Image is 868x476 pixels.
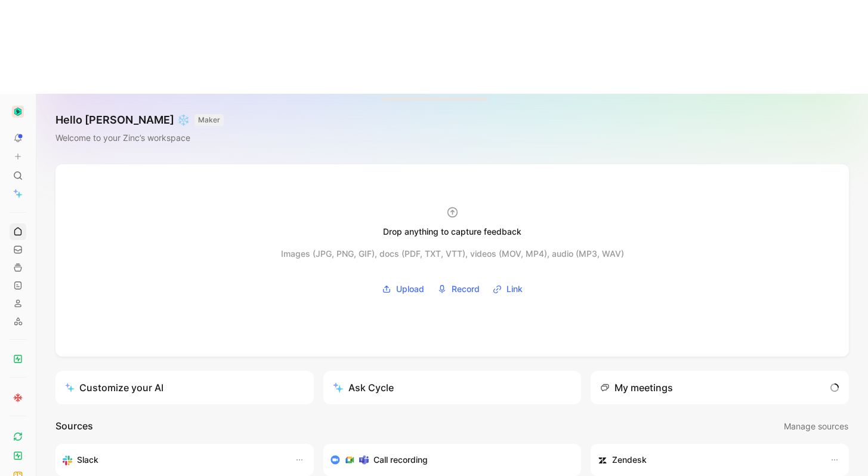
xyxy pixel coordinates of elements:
[433,280,484,298] button: Record
[323,371,582,404] button: Ask Cycle
[396,282,424,296] span: Upload
[65,380,163,395] div: Customize your AI
[600,380,673,395] div: My meetings
[55,371,314,404] a: Customize your AI
[330,453,565,467] div: Record & transcribe meetings from Zoom, Meet & Teams.
[373,453,428,467] h3: Call recording
[194,114,224,126] button: MAKER
[783,419,849,434] button: Manage sources
[506,282,523,296] span: Link
[598,453,818,467] div: Sync customers and create docs
[10,103,26,120] button: Zinc
[55,131,224,145] div: Welcome to your Zinc’s workspace
[383,225,521,239] div: Drop anything to capture feedback
[63,453,283,467] div: Sync your customers, send feedback and get updates in Slack
[55,113,224,127] h1: Hello [PERSON_NAME] ❄️
[55,419,93,434] h2: Sources
[452,282,480,296] span: Record
[281,247,624,261] div: Images (JPG, PNG, GIF), docs (PDF, TXT, VTT), videos (MOV, MP4), audio (MP3, WAV)
[12,106,24,118] img: Zinc
[378,280,428,298] button: Upload
[489,280,527,298] button: Link
[333,380,394,395] div: Ask Cycle
[784,419,848,434] span: Manage sources
[612,453,647,467] h3: Zendesk
[77,453,98,467] h3: Slack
